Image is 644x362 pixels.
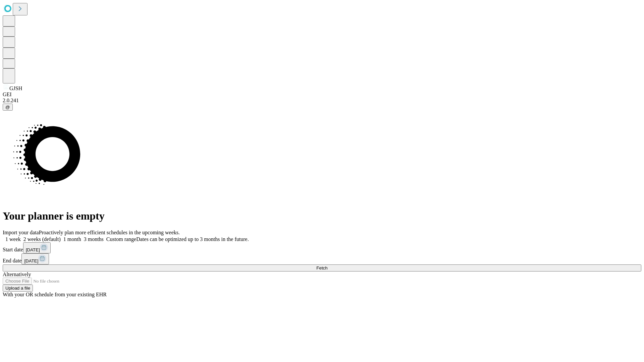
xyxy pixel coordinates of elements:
h1: Your planner is empty [3,210,641,222]
span: 1 month [63,236,81,242]
span: Dates can be optimized up to 3 months in the future. [136,236,249,242]
span: @ [5,105,10,110]
span: 3 months [84,236,104,242]
button: Fetch [3,264,641,271]
span: With your OR schedule from your existing EHR [3,292,107,297]
div: GEI [3,92,641,98]
span: 1 week [5,236,21,242]
span: [DATE] [26,247,40,252]
button: Upload a file [3,285,33,292]
span: Import your data [3,230,39,235]
button: [DATE] [23,242,51,253]
div: End date [3,253,641,264]
button: @ [3,104,13,111]
span: GJSH [9,85,22,91]
span: Custom range [106,236,136,242]
button: [DATE] [21,253,49,264]
div: 2.0.241 [3,98,641,104]
span: Alternatively [3,271,31,277]
span: Fetch [316,265,327,270]
span: 2 weeks (default) [23,236,61,242]
span: Proactively plan more efficient schedules in the upcoming weeks. [39,230,180,235]
span: [DATE] [24,258,38,263]
div: Start date [3,242,641,253]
